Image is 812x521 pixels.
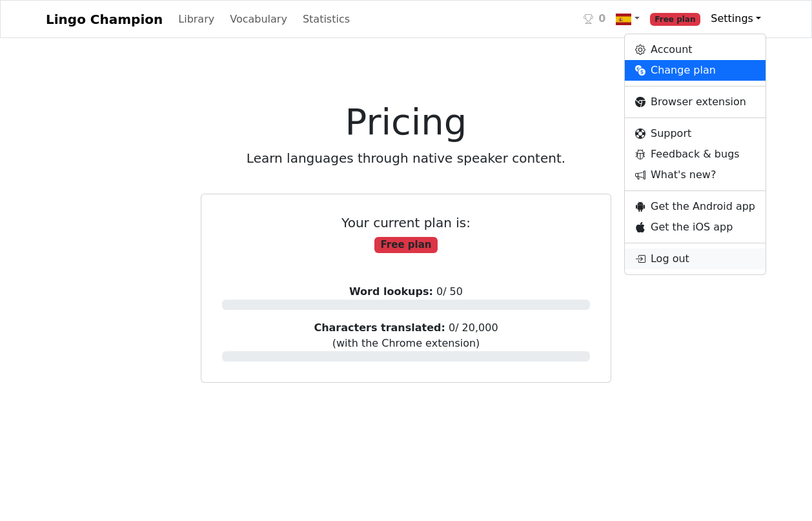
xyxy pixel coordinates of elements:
a: Settings [705,6,766,32]
p: Learn languages through native speaker content. [158,148,654,168]
a: Library [173,6,219,32]
h5: Your current plan is: [222,215,590,230]
a: What's new? [625,165,766,185]
a: Change plan [625,60,766,81]
a: 0 [578,6,611,32]
a: Browser extension [625,92,766,112]
span: 0 / 20,000 (with the Chrome extension) [314,322,498,349]
strong: Characters translated: [314,322,445,334]
a: Feedback & bugs [625,144,766,165]
a: Account [625,39,766,60]
h1: Pricing [158,100,654,143]
a: Get the Android app [625,196,766,217]
a: Vocabulary [225,6,292,32]
span: Free plan [650,13,701,26]
a: Get the iOS app [625,217,766,238]
span: Free plan [374,237,438,254]
a: Free plan [645,6,706,32]
strong: Word lookups: [349,285,433,298]
a: Statistics [298,6,355,32]
a: Lingo Champion [46,6,163,32]
img: es.svg [616,12,631,27]
span: 0 / 50 [349,285,463,298]
a: Log out [625,249,766,269]
span: 0 [598,11,605,26]
a: Support [625,123,766,144]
